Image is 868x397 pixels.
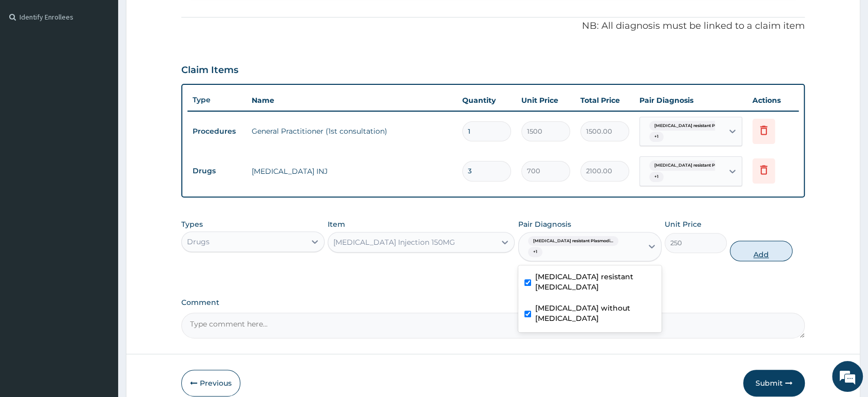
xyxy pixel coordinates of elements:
[247,90,457,111] th: Name
[528,247,542,257] span: + 1
[53,58,173,71] div: Chat with us now
[649,172,664,182] span: + 1
[181,20,805,33] p: NB: All diagnosis must be linked to a claim item
[181,298,805,307] label: Comment
[5,281,196,317] textarea: Type your message and hit 'Enter'
[649,121,740,131] span: [MEDICAL_DATA] resistant Plasmodi...
[168,5,193,30] div: Minimize live chat window
[181,220,203,229] label: Types
[649,160,740,171] span: [MEDICAL_DATA] resistant Plasmodi...
[187,91,247,110] th: Type
[187,237,210,247] div: Drugs
[516,90,575,111] th: Unit Price
[730,241,792,261] button: Add
[649,132,664,142] span: + 1
[457,90,516,111] th: Quantity
[535,303,655,323] label: [MEDICAL_DATA] without [MEDICAL_DATA]
[60,130,142,233] span: We're online!
[187,161,247,181] td: Drugs
[575,90,634,111] th: Total Price
[19,51,42,77] img: d_794563401_company_1708531726252_794563401
[328,219,345,229] label: Item
[743,370,805,396] button: Submit
[333,237,455,247] div: [MEDICAL_DATA] Injection 150MG
[665,219,702,229] label: Unit Price
[747,90,799,111] th: Actions
[535,272,655,292] label: [MEDICAL_DATA] resistant [MEDICAL_DATA]
[181,65,238,76] h3: Claim Items
[187,122,247,141] td: Procedures
[247,121,457,141] td: General Practitioner (1st consultation)
[518,219,571,229] label: Pair Diagnosis
[634,90,747,111] th: Pair Diagnosis
[181,370,240,396] button: Previous
[528,236,618,246] span: [MEDICAL_DATA] resistant Plasmodi...
[247,161,457,182] td: [MEDICAL_DATA] INJ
